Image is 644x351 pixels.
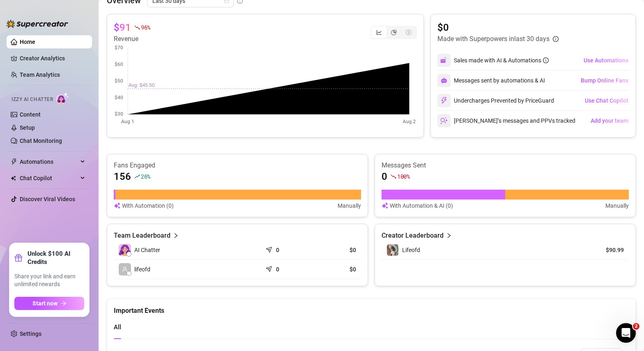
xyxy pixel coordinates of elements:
span: Chat Copilot [20,172,78,185]
img: svg%3e [440,57,448,64]
span: info-circle [553,36,559,42]
span: dollar-circle [406,30,412,35]
span: Bump Online Fans [581,77,628,84]
img: AI Chatter [56,92,69,104]
article: $90.99 [586,246,624,254]
article: $0 [317,246,356,254]
span: Add your team [591,117,628,124]
div: Important Events [114,299,629,316]
span: 2 [633,323,639,330]
span: 100 % [397,172,410,180]
article: 0 [276,246,279,254]
article: $91 [114,21,131,34]
article: 0 [382,170,387,183]
article: 0 [276,265,279,273]
span: 26 % [141,172,150,180]
div: [PERSON_NAME]’s messages and PPVs tracked [437,114,575,127]
a: Home [20,39,35,45]
img: logo-BBDzfeDw.svg [7,20,68,28]
button: Start nowarrow-right [14,297,84,310]
button: Add your team [590,114,629,127]
span: right [173,231,179,241]
span: thunderbolt [11,158,17,165]
article: With Automation (0) [122,201,174,210]
article: Team Leaderboard [114,231,170,241]
article: 156 [114,170,131,183]
span: Izzy AI Chatter [11,96,53,103]
button: Bump Online Fans [580,74,629,87]
article: Made with Superpowers in last 30 days [437,34,550,44]
article: $0 [437,21,559,34]
span: Use Chat Copilot [585,97,628,104]
a: Content [20,111,41,118]
span: user [122,266,128,272]
span: Start now [32,300,57,307]
span: arrow-right [61,301,67,306]
span: send [266,245,274,253]
a: Setup [20,124,35,131]
span: 96 % [141,23,150,31]
a: Settings [20,330,41,337]
span: All [114,323,121,331]
span: info-circle [543,57,549,63]
iframe: Intercom live chat [616,323,636,343]
span: lifeofd [134,265,150,274]
img: Lifeofd [387,244,398,256]
span: right [446,231,452,241]
div: Messages sent by automations & AI [437,74,545,87]
img: izzy-ai-chatter-avatar-DDCN_rTZ.svg [119,244,131,256]
article: $0 [317,265,356,273]
article: Revenue [114,34,150,44]
article: Manually [338,201,361,210]
article: Messages Sent [382,161,629,170]
img: svg%3e [440,97,448,104]
span: send [266,264,274,272]
span: AI Chatter [134,245,160,255]
article: Fans Engaged [114,161,361,170]
span: fall [134,25,140,30]
img: Chat Copilot [11,175,16,181]
strong: Unlock $100 AI Credits [28,250,84,266]
a: Team Analytics [20,71,60,78]
span: pie-chart [391,30,397,35]
div: segmented control [371,26,417,39]
button: Use Chat Copilot [584,94,629,107]
span: line-chart [376,30,382,35]
a: Discover Viral Videos [20,196,75,202]
span: gift [14,254,23,262]
button: Use Automations [583,54,629,67]
div: Undercharges Prevented by PriceGuard [437,94,554,107]
article: Manually [605,201,629,210]
img: svg%3e [440,117,448,124]
article: With Automation & AI (0) [390,201,453,210]
a: Creator Analytics [20,52,85,65]
span: Automations [20,155,78,168]
span: Use Automations [584,57,628,64]
a: Chat Monitoring [20,138,62,144]
img: svg%3e [441,77,447,84]
span: Share your link and earn unlimited rewards [14,273,84,289]
div: Sales made with AI & Automations [454,56,549,65]
span: Lifeofd [402,247,420,253]
img: svg%3e [114,201,120,210]
img: svg%3e [382,201,388,210]
span: fall [391,174,396,179]
span: rise [134,174,140,179]
article: Creator Leaderboard [382,231,444,241]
